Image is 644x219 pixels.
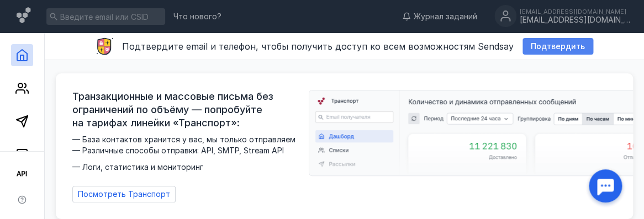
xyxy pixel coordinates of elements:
[72,90,302,130] span: Транзакционные и массовые письма без ограничений по объёму — попробуйте на тарифах линейки «Транс...
[531,42,585,51] span: Подтвердить
[168,13,227,20] a: Что нового?
[397,11,483,22] a: Журнал заданий
[46,8,165,25] input: Введите email или CSID
[173,13,221,20] span: Что нового?
[414,11,477,22] span: Журнал заданий
[122,41,514,52] span: Подтвердите email и телефон, чтобы получить доступ ко всем возможностям Sendsay
[78,190,170,199] span: Посмотреть Транспорт
[522,38,593,55] button: Подтвердить
[72,186,176,202] a: Посмотреть Транспорт
[520,8,630,15] div: [EMAIL_ADDRESS][DOMAIN_NAME]
[72,134,302,173] span: — База контактов хранится у вас, мы только отправляем — Различные способы отправки: API, SMTP, St...
[520,15,630,25] div: [EMAIL_ADDRESS][DOMAIN_NAME]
